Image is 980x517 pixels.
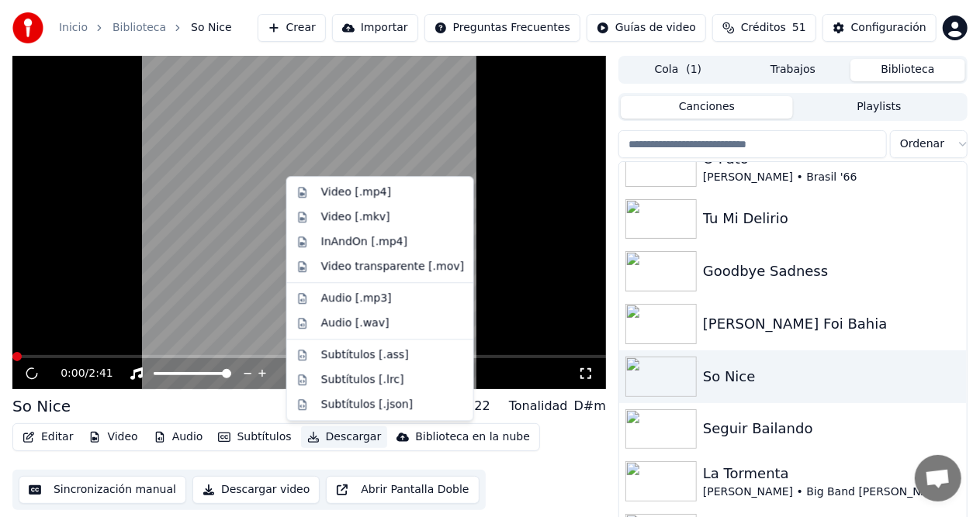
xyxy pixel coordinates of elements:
[703,260,961,282] div: Goodbye Sadness
[415,429,530,445] div: Biblioteca en la nube
[822,14,937,42] button: Configuración
[686,62,701,78] span: ( 1 )
[792,20,806,36] span: 51
[61,366,98,381] div: /
[321,372,404,388] div: Subtítulos [.lrc]
[191,20,232,36] span: So Nice
[321,291,392,306] div: Audio [.mp3]
[850,59,965,81] button: Biblioteca
[574,397,606,415] div: D#m
[793,96,965,119] button: Playlists
[703,313,961,335] div: [PERSON_NAME] Foi Bahia
[741,20,786,36] span: Créditos
[321,209,390,225] div: Video [.mkv]
[321,347,409,363] div: Subtítulos [.ass]
[19,476,186,504] button: Sincronización manual
[703,418,961,439] div: Seguir Bailando
[113,20,166,36] a: Biblioteca
[424,14,580,42] button: Preguntas Frecuentes
[192,476,320,504] button: Descargar video
[301,426,388,448] button: Descargar
[900,136,944,152] span: Ordenar
[321,397,414,412] div: Subtítulos [.json]
[212,426,297,448] button: Subtítulos
[851,20,926,36] div: Configuración
[703,208,961,229] div: Tu Mi Delirio
[12,395,71,417] div: So Nice
[61,366,85,381] span: 0:00
[59,20,88,36] a: Inicio
[321,315,390,331] div: Audio [.wav]
[509,397,568,415] div: Tonalidad
[321,259,464,274] div: Video transparente [.mov]
[466,397,490,415] div: 122
[12,12,43,43] img: youka
[88,366,113,381] span: 2:41
[621,59,736,81] button: Cola
[321,184,391,200] div: Video [.mp4]
[321,234,408,250] div: InAndOn [.mp4]
[587,14,706,42] button: Guías de video
[332,14,418,42] button: Importar
[147,426,210,448] button: Audio
[712,14,816,42] button: Créditos51
[16,426,79,448] button: Editar
[703,170,961,185] div: [PERSON_NAME] • Brasil '66
[59,20,232,36] nav: breadcrumb
[703,463,961,484] div: La Tormenta
[621,96,793,119] button: Canciones
[82,426,144,448] button: Video
[258,14,326,42] button: Crear
[915,455,961,501] a: Open chat
[326,476,479,504] button: Abrir Pantalla Doble
[736,59,850,81] button: Trabajos
[703,366,961,388] div: So Nice
[703,484,961,500] div: [PERSON_NAME] • Big Band [PERSON_NAME]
